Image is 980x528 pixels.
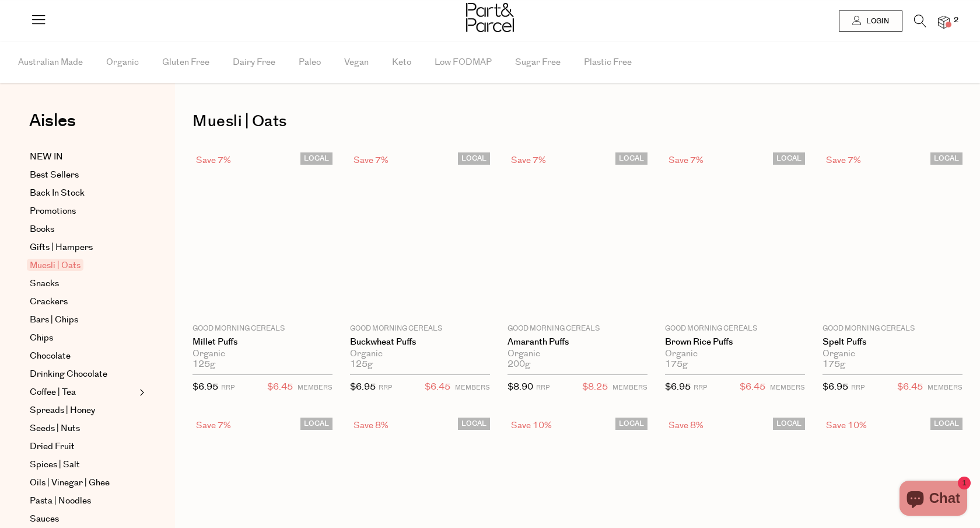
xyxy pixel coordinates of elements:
span: Spreads | Honey [30,404,95,418]
span: Muesli | Oats [27,259,83,271]
span: Dried Fruit [30,440,75,454]
a: 2 [938,16,950,28]
span: 175g [665,359,688,370]
a: Crackers [30,295,136,309]
a: Chips [30,331,136,345]
a: Spices | Salt [30,458,136,472]
a: Promotions [30,204,136,218]
a: NEW IN [30,150,136,164]
span: Plastic Free [584,42,632,83]
div: Save 7% [822,152,864,168]
a: Amaranth Puffs [508,337,647,348]
button: Expand/Collapse Coffee | Tea [136,385,145,400]
span: Snacks [30,277,59,291]
img: Part&Parcel [466,3,514,32]
div: Save 10% [822,418,870,433]
small: RRP [536,383,549,392]
div: Organic [508,349,647,359]
span: LOCAL [300,152,332,165]
span: Oils | Vinegar | Ghee [30,476,110,490]
small: RRP [379,383,392,392]
span: Australian Made [18,42,83,83]
a: Drinking Chocolate [30,367,136,381]
span: Aisles [29,108,76,134]
span: $6.95 [822,381,848,393]
small: MEMBERS [928,383,963,392]
inbox-online-store-chat: Shopify online store chat [896,481,971,519]
a: Spreads | Honey [30,404,136,418]
span: Sauces [30,512,59,526]
span: 125g [192,359,215,370]
span: Sugar Free [515,42,561,83]
span: 175g [822,359,845,370]
span: Low FODMAP [435,42,492,83]
a: Gifts | Hampers [30,241,136,255]
div: Save 10% [508,418,555,433]
div: Organic [192,349,332,359]
span: LOCAL [458,152,490,165]
div: Save 7% [508,152,549,168]
a: Pasta | Noodles [30,494,136,508]
div: Organic [665,349,805,359]
span: NEW IN [30,150,63,164]
span: Chocolate [30,349,71,363]
a: Millet Puffs [192,337,332,348]
a: Bars | Chips [30,313,136,327]
span: Spices | Salt [30,458,80,472]
small: RRP [694,383,707,392]
span: 200g [508,359,530,370]
span: Books [30,223,54,237]
span: LOCAL [615,152,647,165]
span: Login [863,16,889,26]
small: MEMBERS [455,383,490,392]
small: MEMBERS [297,383,332,392]
span: Seeds | Nuts [30,422,80,436]
span: Gluten Free [162,42,209,83]
a: Buckwheat Puffs [350,337,490,348]
span: Bars | Chips [30,313,78,327]
span: Dairy Free [233,42,275,83]
a: Sauces [30,512,136,526]
div: Save 7% [192,418,235,433]
h1: Muesli | Oats [192,108,963,135]
a: Muesli | Oats [30,259,136,273]
span: LOCAL [458,418,490,430]
small: MEMBERS [770,383,805,392]
p: Good Morning Cereals [192,324,332,334]
span: $8.25 [582,380,608,395]
small: RRP [221,383,235,392]
span: Paleo [299,42,321,83]
div: Save 7% [192,152,235,168]
span: LOCAL [773,418,805,430]
span: Vegan [344,42,369,83]
span: $6.45 [425,380,450,395]
span: LOCAL [930,152,963,165]
span: $6.45 [740,380,765,395]
p: Good Morning Cereals [350,324,490,334]
span: Chips [30,331,53,345]
span: Promotions [30,204,76,218]
p: Good Morning Cereals [822,324,963,334]
span: 125g [350,359,373,370]
div: Save 8% [665,418,707,433]
div: Save 8% [350,418,392,433]
a: Best Sellers [30,168,136,182]
div: Save 7% [350,152,392,168]
span: Organic [106,42,139,83]
span: $6.95 [665,381,691,393]
p: Good Morning Cereals [665,324,805,334]
span: $8.90 [508,381,533,393]
span: Crackers [30,295,68,309]
div: Save 7% [665,152,707,168]
span: Back In Stock [30,186,85,200]
p: Good Morning Cereals [508,324,647,334]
